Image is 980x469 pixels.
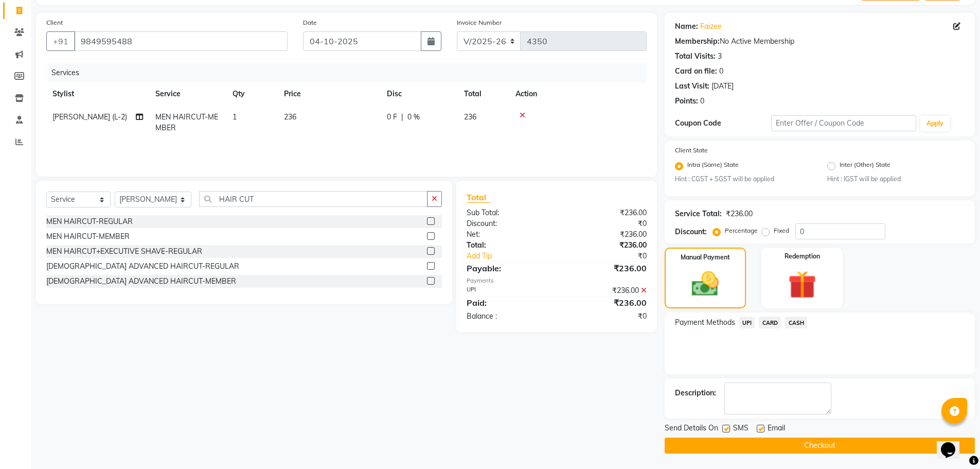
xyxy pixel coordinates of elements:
[459,229,557,240] div: Net:
[700,21,722,32] a: Faizee
[557,285,654,296] div: ₹236.00
[233,112,237,121] span: 1
[459,251,573,262] a: Add Tip
[149,82,226,106] th: Service
[459,311,557,322] div: Balance :
[155,112,218,132] span: MEN HAIRCUT-MEMBER
[771,115,916,131] input: Enter Offer / Coupon Code
[46,261,239,272] div: [DEMOGRAPHIC_DATA] ADVANCED HAIRCUT-REGULAR
[557,262,654,274] div: ₹236.00
[464,112,476,121] span: 236
[840,160,890,172] label: Inter (Other) State
[46,216,133,227] div: MEN HAIRCUT-REGULAR
[675,227,707,237] div: Discount:
[467,276,646,285] div: Payments
[226,82,278,106] th: Qty
[768,423,785,436] span: Email
[675,317,735,328] span: Payment Methods
[407,112,420,123] span: 0 %
[46,231,130,242] div: MEN HAIRCUT-MEMBER
[774,226,789,235] label: Fixed
[785,317,807,328] span: CASH
[573,251,654,262] div: ₹0
[46,31,75,51] button: +91
[683,268,727,300] img: _cash.svg
[557,240,654,251] div: ₹236.00
[459,207,557,218] div: Sub Total:
[459,218,557,229] div: Discount:
[675,146,708,155] label: Client State
[459,262,557,274] div: Payable:
[284,112,296,121] span: 236
[675,36,720,47] div: Membership:
[718,51,722,62] div: 3
[557,218,654,229] div: ₹0
[785,252,820,261] label: Redemption
[719,66,723,77] div: 0
[675,209,722,219] div: Service Total:
[700,96,704,107] div: 0
[46,18,63,27] label: Client
[711,81,734,92] div: [DATE]
[74,31,288,51] input: Search by Name/Mobile/Email/Code
[675,81,709,92] div: Last Visit:
[739,317,755,328] span: UPI
[675,21,698,32] div: Name:
[759,317,781,328] span: CARD
[46,246,202,257] div: MEN HAIRCUT+EXECUTIVE SHAVE-REGULAR
[509,82,647,106] th: Action
[937,428,970,459] iframe: chat widget
[665,423,718,436] span: Send Details On
[278,82,381,106] th: Price
[199,191,428,207] input: Search or Scan
[675,388,716,398] div: Description:
[46,276,236,287] div: [DEMOGRAPHIC_DATA] ADVANCED HAIRCUT-MEMBER
[303,18,317,27] label: Date
[920,116,950,131] button: Apply
[725,226,758,235] label: Percentage
[557,297,654,309] div: ₹236.00
[47,63,654,82] div: Services
[675,51,716,62] div: Total Visits:
[675,96,698,107] div: Points:
[458,82,509,106] th: Total
[675,118,772,129] div: Coupon Code
[557,229,654,240] div: ₹236.00
[733,423,749,436] span: SMS
[459,240,557,251] div: Total:
[675,175,812,184] small: Hint : CGST + SGST will be applied
[726,209,753,219] div: ₹236.00
[459,285,557,296] div: UPI
[459,297,557,309] div: Paid:
[675,66,717,77] div: Card on file:
[681,253,730,262] label: Manual Payment
[467,192,490,203] span: Total
[457,18,502,27] label: Invoice Number
[46,82,149,106] th: Stylist
[827,175,965,184] small: Hint : IGST will be applied
[387,112,397,123] span: 0 F
[665,438,975,454] button: Checkout
[381,82,458,106] th: Disc
[401,112,403,123] span: |
[557,207,654,218] div: ₹236.00
[687,160,739,172] label: Intra (Same) State
[52,112,127,121] span: [PERSON_NAME] (L-2)
[675,36,965,47] div: No Active Membership
[779,267,825,302] img: _gift.svg
[557,311,654,322] div: ₹0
